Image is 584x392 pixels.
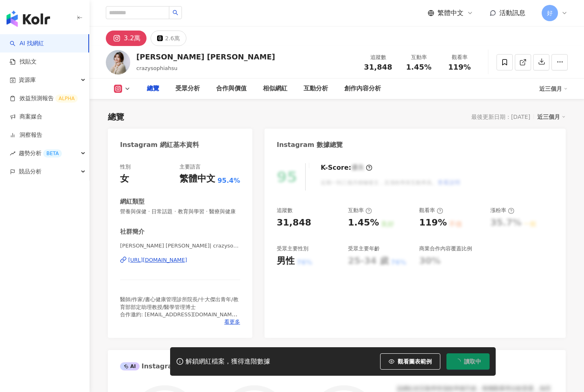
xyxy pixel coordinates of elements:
a: 洞察報告 [10,131,42,139]
div: 近三個月 [537,112,566,122]
div: 網紅類型 [120,197,144,206]
span: 1.45% [406,63,431,71]
div: 最後更新日期：[DATE] [471,114,530,120]
div: Instagram 網紅基本資料 [120,140,199,149]
div: 受眾分析 [175,84,200,94]
div: 互動率 [403,53,434,61]
span: 讀取中 [464,358,481,365]
div: [PERSON_NAME] [PERSON_NAME] [136,52,275,62]
div: 總覽 [108,111,124,123]
span: 資源庫 [19,71,36,89]
div: 合作與價值 [216,84,247,94]
span: 95.4% [217,176,240,185]
div: 追蹤數 [277,207,293,214]
div: BETA [43,149,62,158]
span: 競品分析 [19,162,42,181]
div: 31,848 [277,217,311,229]
div: 解鎖網紅檔案，獲得進階數據 [186,357,270,366]
div: 創作內容分析 [344,84,381,94]
div: 社群簡介 [120,228,144,236]
div: 受眾主要年齡 [348,245,380,252]
img: logo [7,11,50,27]
div: 總覽 [147,84,159,94]
span: crazysophiahsu [136,65,177,71]
div: 繁體中文 [179,173,215,185]
div: 商業合作內容覆蓋比例 [419,245,472,252]
div: [URL][DOMAIN_NAME] [128,256,187,264]
span: rise [10,151,15,156]
a: 商案媒合 [10,113,42,121]
span: 繁體中文 [437,9,464,18]
button: 3.2萬 [106,31,147,46]
div: 男性 [277,255,295,267]
span: 觀看圖表範例 [398,358,432,365]
span: 活動訊息 [499,9,525,17]
div: 女 [120,173,129,185]
div: 受眾主要性別 [277,245,308,252]
span: 醫師/作家/書心健康管理診所院長/十大傑出青年/教育部部定助理教授/醫學管理博士 合作邀約: [EMAIL_ADDRESS][DOMAIN_NAME] YT: [URL][DOMAIN_NAME] [120,296,238,332]
a: 效益預測報告ALPHA [10,94,78,103]
div: 性別 [120,163,131,171]
div: 2.6萬 [165,33,179,44]
div: 漲粉率 [490,207,514,214]
a: searchAI 找網紅 [10,39,44,48]
div: 追蹤數 [363,53,394,61]
div: 3.2萬 [124,33,140,44]
span: 營養與保健 · 日常話題 · 教育與學習 · 醫療與健康 [120,208,240,215]
div: 主要語言 [179,163,201,171]
span: [PERSON_NAME] [PERSON_NAME]| crazysophiahsu [120,242,240,250]
img: KOL Avatar [106,50,130,74]
button: 讀取中 [446,353,490,370]
span: 趨勢分析 [19,144,62,162]
div: 1.45% [348,217,379,229]
div: 觀看率 [444,53,475,61]
div: K-Score : [321,163,372,172]
div: 相似網紅 [263,84,287,94]
span: 看更多 [224,318,240,326]
div: Instagram 數據總覽 [277,140,343,149]
div: 119% [419,217,447,229]
div: 互動分析 [304,84,328,94]
div: 互動率 [348,207,372,214]
div: 近三個月 [539,82,568,95]
a: 找貼文 [10,58,37,66]
button: 2.6萬 [151,31,186,46]
a: [URL][DOMAIN_NAME] [120,256,240,264]
span: 119% [448,63,471,71]
span: 好 [547,9,553,18]
span: 31,848 [364,63,392,71]
button: 觀看圖表範例 [380,353,440,370]
span: search [173,10,178,15]
div: 觀看率 [419,207,443,214]
span: loading [454,357,462,366]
